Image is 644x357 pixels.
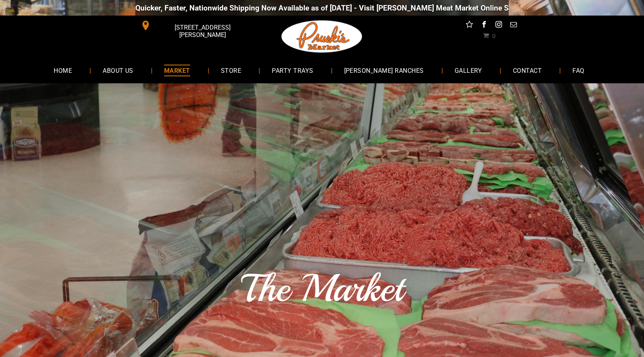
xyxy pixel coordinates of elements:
[501,60,553,81] a: CONTACT
[241,264,403,313] span: The Market
[464,19,474,32] a: Social network
[509,19,519,32] a: email
[152,60,202,81] a: MARKET
[561,60,596,81] a: FAQ
[479,19,489,32] a: facebook
[135,19,254,32] a: [STREET_ADDRESS][PERSON_NAME]
[280,16,364,58] img: Pruski-s+Market+HQ+Logo2-1920w.png
[494,19,504,32] a: instagram
[443,60,494,81] a: GALLERY
[260,60,325,81] a: PARTY TRAYS
[209,60,253,81] a: STORE
[492,32,495,39] span: 0
[152,20,253,42] span: [STREET_ADDRESS][PERSON_NAME]
[332,60,436,81] a: [PERSON_NAME] RANCHES
[91,60,145,81] a: ABOUT US
[42,60,84,81] a: HOME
